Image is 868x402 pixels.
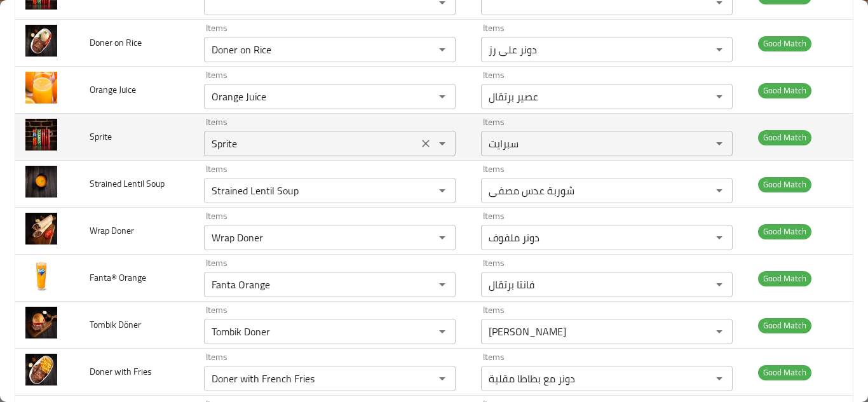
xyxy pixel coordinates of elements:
[25,25,57,57] img: Doner on Rice
[90,34,142,51] span: Doner on Rice
[710,41,728,58] button: Open
[433,370,451,387] button: Open
[90,269,146,286] span: Fanta® Orange
[758,318,811,333] span: Good Match
[758,130,811,145] span: Good Match
[433,41,451,58] button: Open
[710,182,728,199] button: Open
[90,363,152,380] span: Doner with Fries
[758,224,811,239] span: Good Match
[710,276,728,293] button: Open
[25,260,57,291] img: Fanta® Orange
[758,36,811,51] span: Good Match
[433,229,451,246] button: Open
[433,276,451,293] button: Open
[710,229,728,246] button: Open
[710,135,728,152] button: Open
[710,370,728,387] button: Open
[90,81,136,98] span: Orange Juice
[758,365,811,380] span: Good Match
[433,182,451,199] button: Open
[25,307,57,338] img: Tombik Döner
[25,166,57,198] img: Strained Lentil Soup
[758,271,811,286] span: Good Match
[25,72,57,104] img: Orange Juice
[417,135,435,152] button: Clear
[433,88,451,105] button: Open
[90,316,141,333] span: Tombik Döner
[25,354,57,385] img: Doner with Fries
[90,128,112,145] span: Sprite
[758,177,811,192] span: Good Match
[710,323,728,340] button: Open
[90,175,165,192] span: Strained Lentil Soup
[25,213,57,245] img: Wrap Doner
[25,119,57,151] img: Sprite
[433,135,451,152] button: Open
[90,222,134,239] span: Wrap Doner
[710,88,728,105] button: Open
[433,323,451,340] button: Open
[758,83,811,98] span: Good Match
